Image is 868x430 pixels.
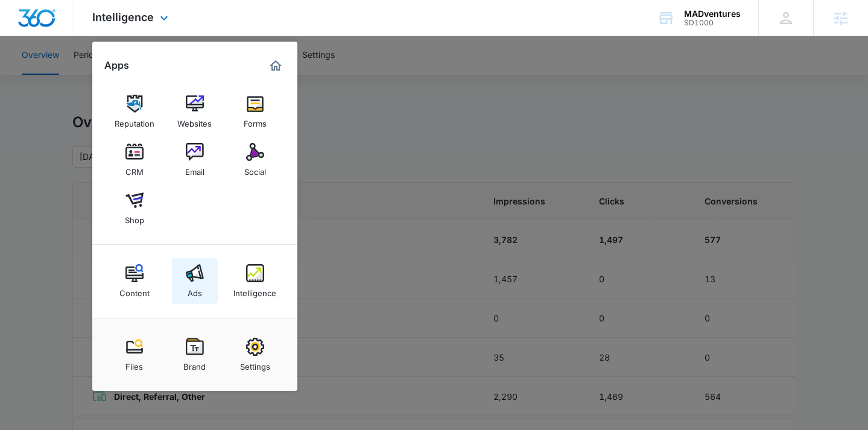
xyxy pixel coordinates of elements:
a: Social [232,137,278,183]
a: Reputation [112,89,157,134]
a: Files [112,332,157,378]
a: Email [172,137,218,183]
div: Settings [240,356,270,372]
h2: Apps [104,60,129,71]
div: account id [684,19,741,27]
a: Brand [172,332,218,378]
a: Forms [232,89,278,134]
div: Files [125,356,143,372]
div: Social [244,161,266,177]
a: Marketing 360® Dashboard [266,56,285,75]
div: Websites [177,113,212,128]
div: Brand [183,356,206,372]
a: Shop [112,185,157,231]
a: Settings [232,332,278,378]
div: account name [684,9,741,19]
a: Intelligence [232,258,278,304]
div: Shop [125,209,144,225]
div: Email [185,161,204,177]
a: CRM [112,137,157,183]
a: Websites [172,89,218,134]
div: CRM [125,161,144,177]
div: Forms [244,113,267,128]
a: Ads [172,258,218,304]
div: Reputation [115,113,154,128]
div: Intelligence [233,282,276,298]
div: Content [119,282,150,298]
span: Intelligence [92,11,154,24]
div: Ads [188,282,202,298]
a: Content [112,258,157,304]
